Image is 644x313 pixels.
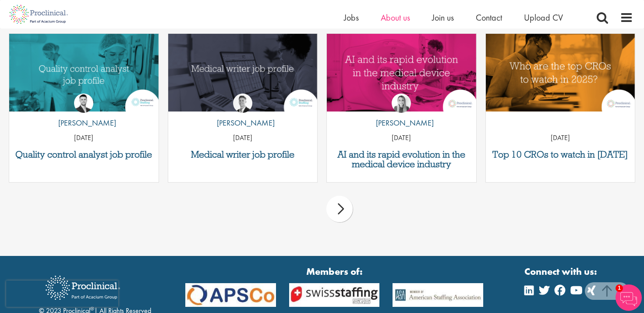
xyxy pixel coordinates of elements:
[616,284,642,311] img: Chatbot
[90,305,94,312] sup: ®
[326,196,353,222] div: next
[327,34,476,112] img: AI and Its Impact on the Medical Device Industry | Proclinical
[179,283,283,307] img: APSCo
[168,133,318,143] p: [DATE]
[210,94,275,133] a: George Watson [PERSON_NAME]
[432,12,454,23] a: Join us
[524,265,599,278] strong: Connect with us:
[327,34,476,112] a: Link to a post
[168,34,318,112] a: Link to a post
[331,150,472,169] a: AI and its rapid evolution in the medical device industry
[9,34,159,112] a: Link to a post
[9,133,159,143] p: [DATE]
[9,34,159,112] img: quality control analyst job profile
[344,12,359,23] a: Jobs
[486,34,635,112] img: Top 10 CROs 2025 | Proclinical
[369,117,434,129] p: [PERSON_NAME]
[210,117,275,129] p: [PERSON_NAME]
[392,94,411,113] img: Hannah Burke
[185,265,483,278] strong: Members of:
[14,150,154,159] a: Quality control analyst job profile
[381,12,410,23] a: About us
[327,133,476,143] p: [DATE]
[369,94,434,133] a: Hannah Burke [PERSON_NAME]
[74,94,93,113] img: Joshua Godden
[52,117,116,129] p: [PERSON_NAME]
[486,133,635,143] p: [DATE]
[616,284,623,292] span: 1
[283,283,386,307] img: APSCo
[524,12,563,23] a: Upload CV
[39,270,127,306] img: Proclinical Recruitment
[173,150,313,159] a: Medical writer job profile
[52,94,116,133] a: Joshua Godden [PERSON_NAME]
[476,12,502,23] a: Contact
[233,94,252,113] img: George Watson
[486,34,635,112] a: Link to a post
[490,150,631,159] a: Top 10 CROs to watch in [DATE]
[168,34,318,112] img: Medical writer job profile
[6,281,118,307] iframe: reCAPTCHA
[386,283,490,307] img: APSCo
